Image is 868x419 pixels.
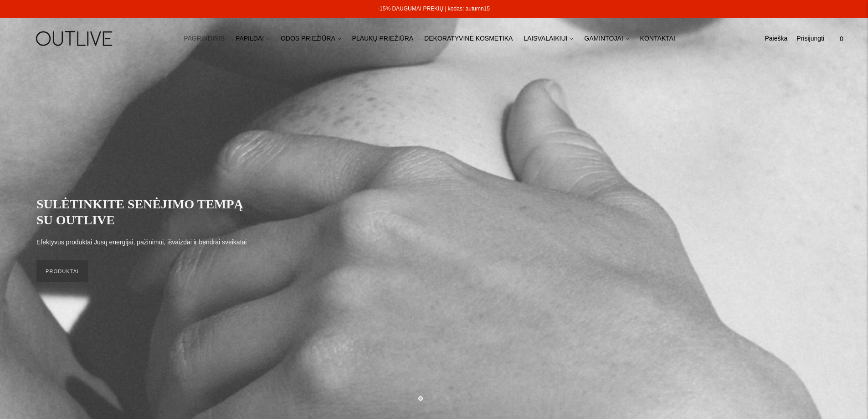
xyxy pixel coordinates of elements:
a: Prisijungti [796,29,824,49]
a: PAPILDAI [236,29,270,49]
h2: SULĖTINKITE SENĖJIMO TEMPĄ SU OUTLIVE [36,196,255,228]
a: GAMINTOJAI [584,29,629,49]
a: KONTAKTAI [640,29,675,49]
a: 0 [833,29,850,49]
a: PAGRINDINIS [184,29,225,49]
button: Move carousel to slide 3 [445,395,450,400]
span: 0 [835,32,848,45]
button: Move carousel to slide 2 [432,395,437,400]
button: Move carousel to slide 1 [418,396,423,401]
a: ODOS PRIEŽIŪRA [281,29,341,49]
a: -15% DAUGUMAI PREKIŲ | kodas: autumn15 [378,5,490,12]
p: Efektyvūs produktai Jūsų energijai, pažinimui, išvaizdai ir bendrai sveikatai [36,237,247,248]
a: PLAUKŲ PRIEŽIŪRA [352,29,414,49]
a: LAISVALAIKIUI [524,29,573,49]
a: DEKORATYVINĖ KOSMETIKA [424,29,513,49]
img: OUTLIVE [18,23,132,54]
a: Paieška [765,29,787,49]
a: PRODUKTAI [36,260,88,282]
